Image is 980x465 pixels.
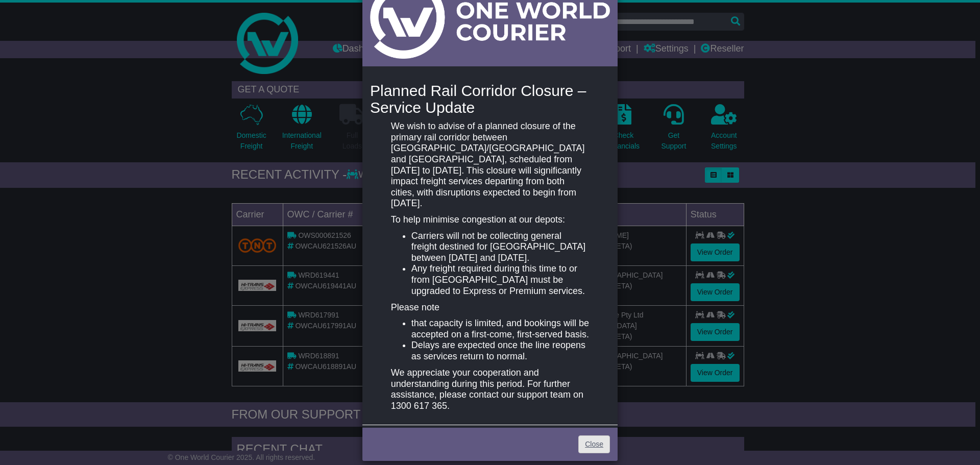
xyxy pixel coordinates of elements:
[411,340,589,362] li: Delays are expected once the line reopens as services return to normal.
[391,121,589,209] p: We wish to advise of a planned closure of the primary rail corridor between [GEOGRAPHIC_DATA]/[GE...
[411,231,589,264] li: Carriers will not be collecting general freight destined for [GEOGRAPHIC_DATA] between [DATE] and...
[391,368,589,411] p: We appreciate your cooperation and understanding during this period. For further assistance, plea...
[411,263,589,297] li: Any freight required during this time to or from [GEOGRAPHIC_DATA] must be upgraded to Express or...
[411,318,589,340] li: that capacity is limited, and bookings will be accepted on a first-come, first-served basis.
[578,435,610,453] a: Close
[391,302,589,313] p: Please note
[370,82,610,116] h4: Planned Rail Corridor Closure – Service Update
[391,214,589,226] p: To help minimise congestion at our depots:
